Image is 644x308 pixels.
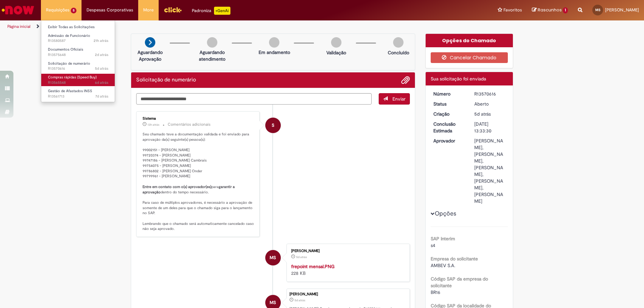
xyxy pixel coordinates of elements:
[1,3,35,17] img: ServiceNow
[46,7,69,13] span: Requisições
[48,38,108,44] span: R13580587
[474,111,505,117] div: 26/09/2025 13:33:26
[291,263,334,269] a: frepoint mensal.PNG
[48,88,92,94] span: Gestão de Afastados INSS
[94,38,108,43] time: 30/09/2025 10:44:41
[214,7,230,15] p: +GenAi
[265,118,281,133] div: System
[192,7,230,15] div: Padroniza
[428,121,470,134] dt: Conclusão Estimada
[431,236,455,242] b: SAP Interim
[95,52,108,57] span: 2d atrás
[164,5,182,15] img: click_logo_yellow_360x200.png
[296,255,307,259] span: 5d atrás
[595,8,600,12] span: MS
[428,137,470,144] dt: Aprovador
[605,7,639,13] span: [PERSON_NAME]
[136,77,196,83] h2: Solicitação de numerário Histórico de tíquete
[207,37,217,48] img: img-circle-grey.png
[143,184,211,189] b: Entre em contato com o(s) aprovador(es)
[94,38,108,43] span: 21h atrás
[428,101,470,107] dt: Status
[95,80,108,85] time: 25/09/2025 09:54:53
[393,37,404,48] img: img-circle-grey.png
[41,60,115,72] a: Aberto R13570616 : Solicitação de numerário
[48,94,108,99] span: R13561713
[48,80,108,85] span: R13565548
[143,117,254,121] div: Sistema
[95,94,108,99] time: 24/09/2025 09:21:01
[136,93,372,105] textarea: Digite sua mensagem aqui...
[296,255,307,259] time: 26/09/2025 13:32:35
[48,66,108,71] span: R13570616
[563,7,568,13] span: 1
[41,87,115,100] a: Aberto R13561713 : Gestão de Afastados INSS
[95,80,108,85] span: 6d atrás
[474,137,505,204] div: [PERSON_NAME], [PERSON_NAME], [PERSON_NAME], [PERSON_NAME], [PERSON_NAME]
[291,249,403,253] div: [PERSON_NAME]
[48,61,90,66] span: Solicitação de numerário
[143,7,154,13] span: More
[95,66,108,71] span: 5d atrás
[392,96,406,102] span: Enviar
[431,76,486,82] span: Sua solicitação foi enviada
[326,49,346,56] p: Validação
[379,93,410,105] button: Enviar
[401,76,410,84] button: Adicionar anexos
[272,117,274,133] span: S
[145,37,155,48] img: arrow-next.png
[134,49,166,62] p: Aguardando Aprovação
[71,8,76,13] span: 5
[148,123,159,127] time: 30/09/2025 18:58:04
[388,49,409,56] p: Concluído
[474,101,505,107] div: Aberto
[426,34,513,47] div: Opções do Chamado
[431,289,440,295] span: BR16
[431,242,435,248] span: s4
[431,256,478,262] b: Empresa do solicitante
[538,7,562,13] span: Rascunhos
[474,121,505,134] div: [DATE] 13:33:30
[87,7,133,13] span: Despesas Corporativas
[431,276,488,289] b: Código SAP da empresa do solicitante
[291,263,403,276] div: 228 KB
[168,122,211,127] small: Comentários adicionais
[431,52,508,63] button: Cancelar Chamado
[48,75,97,80] span: Compras rápidas (Speed Buy)
[196,49,228,62] p: Aguardando atendimento
[269,37,279,48] img: img-circle-grey.png
[503,7,522,13] span: Favoritos
[95,66,108,71] time: 26/09/2025 13:33:27
[7,24,31,29] a: Página inicial
[95,94,108,99] span: 7d atrás
[143,184,236,195] b: garantir a aprovação
[474,111,491,117] time: 26/09/2025 13:33:26
[148,123,159,127] span: 13h atrás
[532,7,568,13] a: Rascunhos
[294,298,305,302] span: 5d atrás
[41,20,115,102] ul: Requisições
[41,74,115,86] a: Aberto R13565548 : Compras rápidas (Speed Buy)
[428,111,470,117] dt: Criação
[48,33,90,38] span: Admissão de Funcionário
[143,132,254,232] p: Seu chamado teve a documentação validada e foi enviado para aprovação da(s) seguinte(s) pessoa(s)...
[431,262,455,268] span: AMBEV S.A.
[331,37,341,48] img: img-circle-grey.png
[41,32,115,45] a: Aberto R13580587 : Admissão de Funcionário
[5,20,424,33] ul: Trilhas de página
[265,250,281,265] div: Maria Eduarda Lopes Sobroza
[259,49,290,56] p: Em andamento
[48,52,108,58] span: R13575648
[428,90,470,97] dt: Número
[294,298,305,302] time: 26/09/2025 13:33:26
[474,90,505,97] div: R13570616
[41,46,115,58] a: Aberto R13575648 : Documentos Oficiais
[474,111,491,117] span: 5d atrás
[41,23,115,31] a: Exibir Todas as Solicitações
[289,292,406,296] div: [PERSON_NAME]
[270,250,276,266] span: MS
[48,47,83,52] span: Documentos Oficiais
